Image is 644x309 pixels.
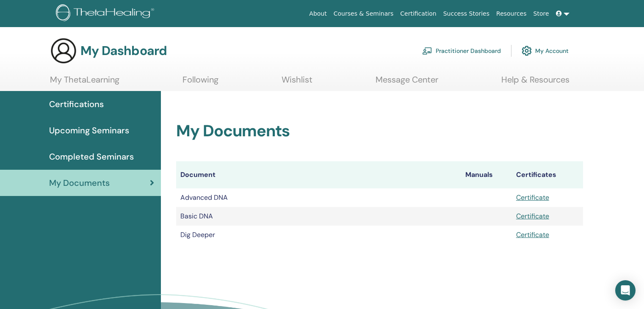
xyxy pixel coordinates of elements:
[50,37,77,64] img: generic-user-icon.jpg
[422,41,501,60] a: Practitioner Dashboard
[440,6,493,22] a: Success Stories
[49,150,134,163] span: Completed Seminars
[306,6,330,22] a: About
[516,230,549,239] a: Certificate
[282,74,312,91] a: Wishlist
[176,161,461,188] th: Document
[615,280,636,301] div: Open Intercom Messenger
[522,41,569,60] a: My Account
[50,74,119,91] a: My ThetaLearning
[397,6,439,22] a: Certification
[422,47,432,55] img: chalkboard-teacher.svg
[501,74,569,91] a: Help & Resources
[56,4,157,23] img: logo.png
[330,6,397,22] a: Courses & Seminars
[176,226,461,244] td: Dig Deeper
[530,6,553,22] a: Store
[182,74,218,91] a: Following
[49,124,129,137] span: Upcoming Seminars
[461,161,512,188] th: Manuals
[512,161,583,188] th: Certificates
[176,207,461,226] td: Basic DNA
[49,177,110,189] span: My Documents
[49,98,104,110] span: Certifications
[522,44,532,58] img: cog.svg
[516,212,549,221] a: Certificate
[516,193,549,202] a: Certificate
[176,121,583,141] h2: My Documents
[493,6,530,22] a: Resources
[80,43,167,58] h3: My Dashboard
[176,188,461,207] td: Advanced DNA
[376,74,438,91] a: Message Center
